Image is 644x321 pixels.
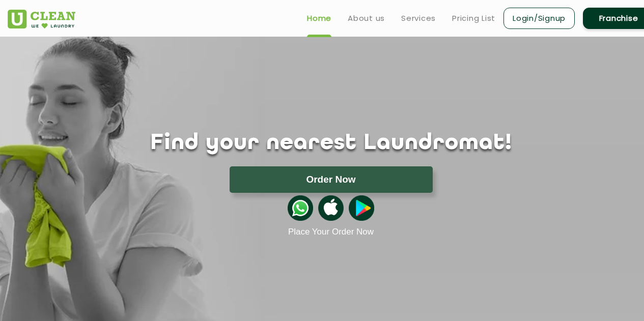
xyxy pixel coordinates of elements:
a: About us [348,12,385,24]
a: Pricing List [452,12,495,24]
img: playstoreicon.png [349,195,374,221]
img: UClean Laundry and Dry Cleaning [8,10,75,28]
a: Services [401,12,436,24]
a: Login/Signup [503,8,575,29]
a: Place Your Order Now [288,227,374,237]
img: apple-icon.png [318,195,344,221]
button: Order Now [230,166,433,193]
img: whatsappicon.png [288,195,313,221]
a: Home [307,12,331,24]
